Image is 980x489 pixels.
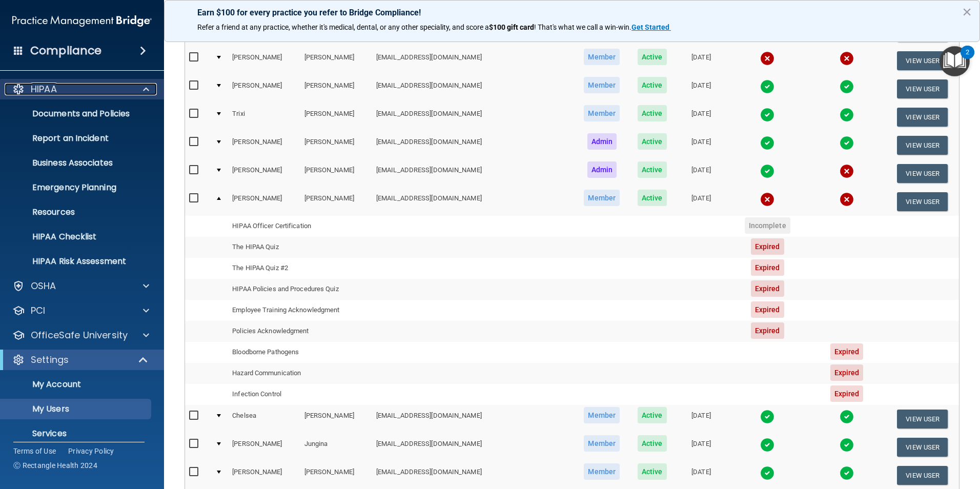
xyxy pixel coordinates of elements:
img: tick.e7d51cea.svg [840,136,854,150]
a: Get Started [631,23,671,31]
p: Earn $100 for every practice you refer to Bridge Compliance! [197,8,947,17]
button: View User [897,410,948,429]
button: Close [962,4,972,20]
button: Open Resource Center, 2 new notifications [940,46,970,76]
img: tick.e7d51cea.svg [760,136,774,150]
td: [EMAIL_ADDRESS][DOMAIN_NAME] [372,188,575,215]
span: Active [638,190,667,206]
td: [PERSON_NAME] [300,405,372,433]
td: HIPAA Officer Certification [228,216,372,237]
p: Business Associates [7,158,147,168]
span: Admin [587,133,617,150]
span: Active [638,49,667,65]
p: Documents and Policies [7,109,147,119]
td: [PERSON_NAME] [228,188,300,215]
td: [DATE] [675,433,727,461]
p: My Users [7,404,147,414]
td: [PERSON_NAME] [300,75,372,103]
p: HIPAA Checklist [7,232,147,242]
span: Active [638,161,667,178]
img: tick.e7d51cea.svg [760,108,774,122]
td: [DATE] [675,103,727,131]
p: Emergency Planning [7,182,147,193]
span: Member [584,105,620,121]
td: Policies Acknowledgment [228,321,372,342]
span: Member [584,435,620,452]
span: Admin [587,161,617,178]
span: Incomplete [745,217,790,234]
span: Expired [751,238,784,255]
img: cross.ca9f0e7f.svg [840,51,854,66]
td: [PERSON_NAME] [300,188,372,215]
a: OfficeSafe University [12,329,149,341]
span: Member [584,190,620,206]
h4: Compliance [30,44,101,58]
td: Employee Training Acknowledgment [228,300,372,321]
span: Active [638,133,667,150]
td: [PERSON_NAME] [228,75,300,103]
td: [PERSON_NAME] [300,159,372,188]
a: Terms of Use [13,446,56,456]
button: View User [897,51,948,70]
span: Member [584,463,620,480]
button: View User [897,164,948,183]
td: [EMAIL_ADDRESS][DOMAIN_NAME] [372,131,575,159]
img: PMB logo [12,11,152,31]
img: tick.e7d51cea.svg [760,410,774,424]
td: [DATE] [675,188,727,215]
td: HIPAA Policies and Procedures Quiz [228,279,372,300]
span: Member [584,407,620,423]
a: Settings [12,354,149,366]
td: Bloodborne Pathogens [228,342,372,363]
a: HIPAA [12,83,149,95]
span: Active [638,77,667,93]
button: View User [897,79,948,98]
img: tick.e7d51cea.svg [760,438,774,452]
p: HIPAA [31,83,57,95]
img: tick.e7d51cea.svg [760,466,774,480]
td: [DATE] [675,159,727,188]
span: Refer a friend at any practice, whether it's medical, dental, or any other speciality, and score a [197,23,489,31]
span: Expired [830,343,864,360]
td: Infection Control [228,384,372,405]
a: PCI [12,304,149,317]
a: OSHA [12,280,149,292]
span: Expired [751,280,784,297]
p: My Account [7,379,147,390]
img: cross.ca9f0e7f.svg [760,51,774,66]
img: tick.e7d51cea.svg [760,164,774,178]
img: tick.e7d51cea.svg [840,438,854,452]
td: [DATE] [675,47,727,75]
td: [EMAIL_ADDRESS][DOMAIN_NAME] [372,103,575,131]
button: View User [897,192,948,211]
p: HIPAA Risk Assessment [7,256,147,267]
td: [EMAIL_ADDRESS][DOMAIN_NAME] [372,433,575,461]
button: View User [897,438,948,457]
td: [PERSON_NAME] [228,131,300,159]
img: cross.ca9f0e7f.svg [760,192,774,207]
span: Expired [751,259,784,276]
p: Resources [7,207,147,217]
p: OSHA [31,280,56,292]
button: View User [897,108,948,127]
img: tick.e7d51cea.svg [840,410,854,424]
td: [EMAIL_ADDRESS][DOMAIN_NAME] [372,75,575,103]
span: Active [638,463,667,480]
p: Settings [31,354,69,366]
span: Expired [830,385,864,402]
span: Ⓒ Rectangle Health 2024 [13,460,97,471]
td: The HIPAA Quiz #2 [228,258,372,279]
td: [DATE] [675,75,727,103]
p: Report an Incident [7,133,147,144]
img: tick.e7d51cea.svg [840,466,854,480]
span: Expired [751,322,784,339]
td: Trixi [228,103,300,131]
span: Expired [830,364,864,381]
td: The HIPAA Quiz [228,237,372,258]
td: [PERSON_NAME] [228,159,300,188]
a: Privacy Policy [68,446,114,456]
td: [DATE] [675,405,727,433]
img: tick.e7d51cea.svg [840,79,854,94]
strong: Get Started [631,23,669,31]
div: 2 [966,52,969,66]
